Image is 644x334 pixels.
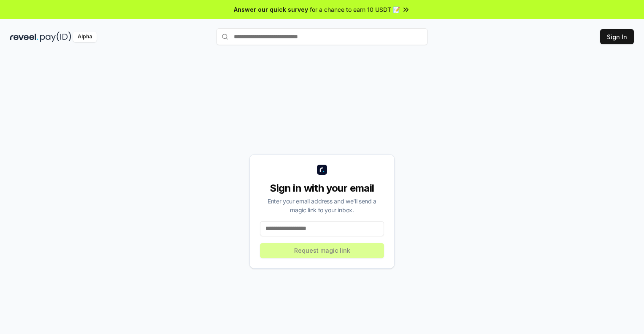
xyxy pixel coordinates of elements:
[310,5,400,14] span: for a chance to earn 10 USDT 📝
[317,165,327,175] img: logo_small
[260,197,384,214] div: Enter your email address and we’ll send a magic link to your inbox.
[234,5,308,14] span: Answer our quick survey
[40,32,71,42] img: pay_id
[600,29,634,44] button: Sign In
[260,182,384,195] div: Sign in with your email
[73,32,97,42] div: Alpha
[10,32,38,42] img: reveel_dark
